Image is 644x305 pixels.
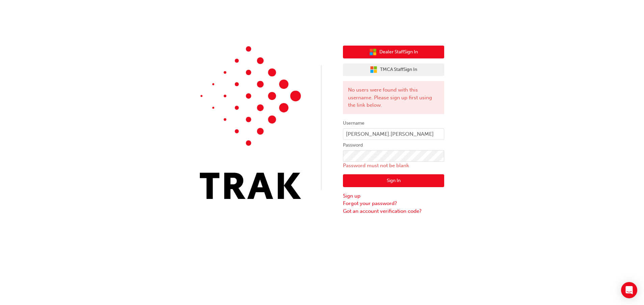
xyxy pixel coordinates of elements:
[379,48,418,56] span: Dealer Staff Sign In
[200,46,301,199] img: Trak
[343,162,444,170] p: Password must not be blank
[343,174,444,187] button: Sign In
[343,141,444,149] label: Password
[343,200,444,207] a: Forgot your password?
[343,128,444,140] input: Username
[343,63,444,76] button: TMCA StaffSign In
[380,66,417,74] span: TMCA Staff Sign In
[343,207,444,215] a: Got an account verification code?
[621,282,637,298] div: Open Intercom Messenger
[343,119,444,127] label: Username
[343,81,444,114] div: No users were found with this username. Please sign up first using the link below.
[343,192,444,200] a: Sign up
[343,46,444,58] button: Dealer StaffSign In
